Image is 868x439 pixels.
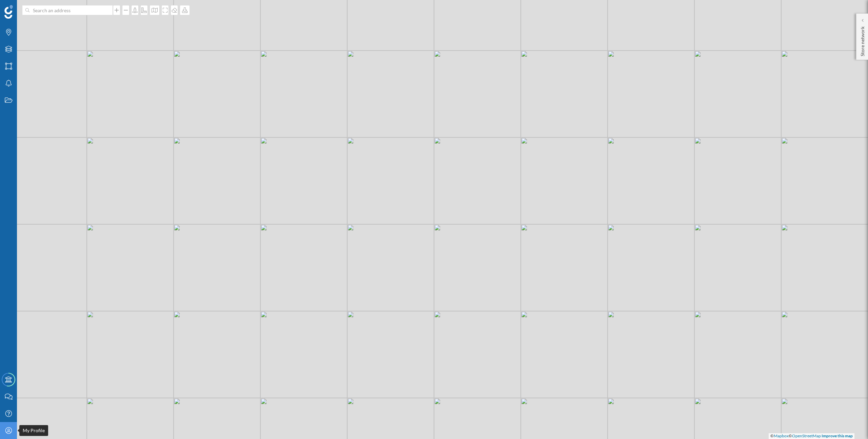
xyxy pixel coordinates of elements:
[792,433,821,438] a: OpenStreetMap
[822,433,853,438] a: Improve this map
[14,5,46,11] span: Assistance
[769,433,854,439] div: © ©
[774,433,789,438] a: Mapbox
[859,24,866,56] p: Store network
[19,425,48,436] div: My Profile
[4,5,13,19] img: Geoblink Logo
